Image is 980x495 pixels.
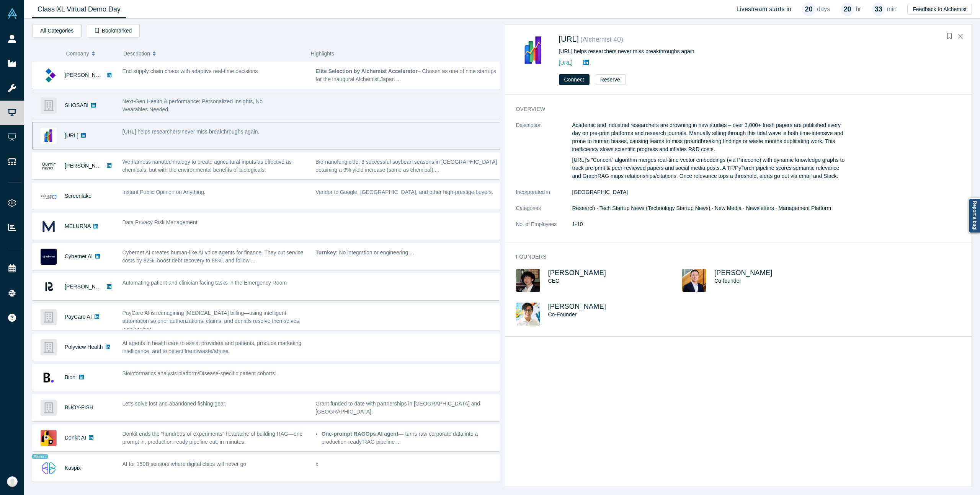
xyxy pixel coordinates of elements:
[841,3,854,16] div: 20
[122,68,258,74] span: End supply chain chaos with adaptive real-time decisions
[122,461,247,467] span: AI for 150B sensors where digital chips will never go
[32,454,48,459] span: Alumni
[548,303,606,310] a: [PERSON_NAME]
[872,3,885,16] div: 33
[122,280,287,286] span: Automating patient and clinician facing tasks in the Emergency Room
[122,401,227,407] span: Let's solve lost and abandoned fishing gear.
[737,5,792,13] h4: Livestream starts in
[65,72,109,78] a: [PERSON_NAME]
[322,431,399,437] strong: One-prompt RAGOps AI agent
[41,370,57,386] img: Bionl's Logo
[122,340,302,354] span: AI agents in health care to assist providers and patients, produce marketing intelligence, and to...
[122,219,198,225] span: Data Privacy Risk Management
[817,5,830,14] p: days
[559,47,814,55] div: [URL] helps researchers never miss breakthroughs again.
[65,102,88,108] a: SHOSABI
[122,249,304,264] span: Cybernet AI creates human-like AI voice agents for finance. They cut service costs by 82%, boost ...
[41,188,57,204] img: Screenlake's Logo
[572,188,849,196] dd: [GEOGRAPHIC_DATA]
[322,430,501,446] li: — turns raw corporate data into a production-ready RAG pipeline ...
[123,46,150,62] span: Description
[516,121,572,188] dt: Description
[516,269,540,292] img: George Cheng's Profile Image
[65,465,81,471] a: Kaspix
[41,430,57,446] img: Donkit AI's Logo
[65,374,77,380] a: Bionl
[122,129,260,135] span: [URL] helps researchers never miss breakthroughs again.
[580,36,623,43] small: ( Alchemist 40 )
[572,121,849,153] p: Academic and industrial researchers are drowning in new studies – over 3,000+ fresh papers are pu...
[41,460,57,476] img: Kaspix's Logo
[682,269,706,292] img: Ziping Ye's Profile Image
[7,476,18,487] img: Ally Hoang's Account
[122,310,301,332] span: PayCare AI is reimagining [MEDICAL_DATA] billing—using intelligent automation so prior authorizat...
[907,4,972,15] button: Feedback to Alchemist
[41,98,57,114] img: SHOSABI's Logo
[311,50,334,57] span: Highlights
[41,128,57,144] img: Tally.AI's Logo
[714,269,773,277] a: [PERSON_NAME]
[122,431,303,445] span: Donkit ends the “hundreds-of-experiments” headache of building RAG—one prompt in, production-read...
[122,159,292,173] span: We harness nanotechnology to create agricultural inputs as effective as chemicals, but with the e...
[572,156,849,180] p: [URL]’s “Concert” algorithm merges real-time vector embeddings (via Pinecone) with dynamic knowle...
[548,269,606,277] a: [PERSON_NAME]
[41,309,57,325] img: PayCare AI 's Logo
[65,163,109,169] a: [PERSON_NAME]
[65,132,78,138] a: [URL]
[516,220,572,236] dt: No. of Employees
[65,253,93,259] a: Cybernet AI
[315,249,336,256] strong: Turnkey
[559,35,579,43] a: [URL]
[955,30,966,42] button: Close
[65,223,91,229] a: MELURNA
[548,311,577,318] span: Co-Founder
[7,8,18,19] img: Alchemist Vault Logo
[595,74,626,85] button: Reserve
[65,404,93,410] a: BUOY-FISH
[65,435,86,441] a: Donkit AI
[315,460,501,468] p: x
[315,249,501,257] p: : No integration or engineering ...
[516,303,540,326] img: Dylan Nguyen's Profile Image
[516,33,551,68] img: Tally.AI's Logo
[516,204,572,220] dt: Categories
[66,46,89,62] span: Company
[315,158,501,174] p: Bio-nanofungicide: 3 successful soybean seasons in [GEOGRAPHIC_DATA] obtaining a 9% yield increas...
[315,68,418,74] strong: Elite Selection by Alchemist Accelerator
[559,60,573,66] a: [URL]
[856,5,861,14] p: hr
[516,188,572,204] dt: Incorporated in
[65,314,92,320] a: PayCare AI
[32,0,126,18] a: Class XL Virtual Demo Day
[41,400,57,416] img: BUOY-FISH's Logo
[122,370,276,376] span: Bioinformatics analysis platform/Disease-specific patient cohorts.
[65,193,91,199] a: Screenlake
[41,218,57,234] img: MELURNA's Logo
[969,198,980,233] a: Report a bug!
[41,249,57,265] img: Cybernet AI's Logo
[944,31,955,42] button: Bookmark
[87,24,140,37] button: Bookmarked
[315,188,501,196] p: Vendor to Google, [GEOGRAPHIC_DATA], and other high-prestige buyers.
[123,46,303,62] button: Description
[315,400,501,416] p: Grant funded to date with partnerships in [GEOGRAPHIC_DATA] and [GEOGRAPHIC_DATA].
[41,279,57,295] img: Renna's Logo
[548,278,560,284] span: CEO
[32,24,82,37] button: All Categories
[41,158,57,174] img: Qumir Nano's Logo
[516,105,838,113] h3: overview
[572,205,831,211] span: Research · Tech Startup News (Technology Startup News) · New Media · Newsletters · Management Pla...
[572,220,849,228] dd: 1-10
[65,283,109,290] a: [PERSON_NAME]
[41,339,57,355] img: Polyview Health's Logo
[65,344,103,350] a: Polyview Health
[887,5,897,14] p: min
[122,98,263,112] span: Next-Gen Health & performance: Personalized Insights, No Wearables Needed.
[315,67,501,83] p: – Chosen as one of nine startups for the inaugural Alchemist Japan ...
[516,253,838,261] h3: Founders
[66,46,116,62] button: Company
